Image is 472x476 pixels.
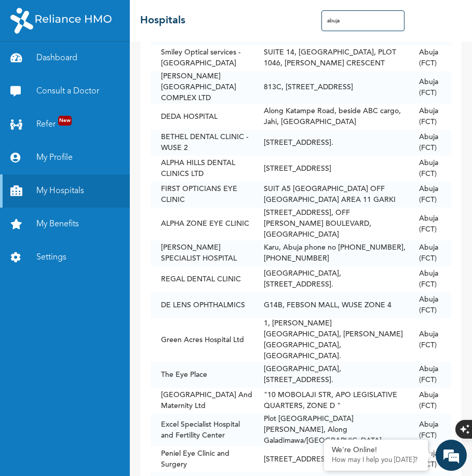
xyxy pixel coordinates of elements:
td: [GEOGRAPHIC_DATA], [STREET_ADDRESS]. [253,362,409,388]
td: Abuja (FCT) [409,208,451,240]
td: Abuja (FCT) [409,362,451,388]
td: Abuja (FCT) [409,45,451,71]
td: "10 MOBOLAJI STR, APO LEGISLATIVE QUARTERS, ZONE D " [253,388,409,414]
td: Karu, Abuja phone no [PHONE_NUMBER], [PHONE_NUMBER] [253,240,409,266]
td: 813C, [STREET_ADDRESS] [253,71,409,104]
td: Abuja (FCT) [409,130,451,156]
td: DE LENS OPHTHALMICS [151,292,253,318]
td: BETHEL DENTAL CLINIC - WUSE 2 [151,130,253,156]
img: d_794563401_company_1708531726252_794563401 [19,52,42,78]
div: Minimize live chat window [170,5,195,30]
textarea: Type your message and hit 'Enter' [5,316,198,352]
td: FIRST OPTICIANS EYE CLINIC [151,182,253,208]
td: SUIT A5 [GEOGRAPHIC_DATA] OFF [GEOGRAPHIC_DATA] AREA 11 GARKI [253,182,409,208]
td: DEDA HOSPITAL [151,104,253,130]
td: REGAL DENTAL CLINIC [151,266,253,292]
td: Smiley Optical services -[GEOGRAPHIC_DATA] [151,45,253,71]
td: Abuja (FCT) [409,104,451,130]
td: Abuja (FCT) [409,292,451,318]
td: Along Katampe Road, beside ABC cargo, Jahi, [GEOGRAPHIC_DATA] [253,104,409,130]
td: [PERSON_NAME] SPECIALIST HOSPITAL [151,240,253,266]
td: SUITE 14, [GEOGRAPHIC_DATA], PLOT 1046, [PERSON_NAME] CRESCENT [253,45,409,71]
td: The Eye Place [151,362,253,388]
td: [GEOGRAPHIC_DATA], [STREET_ADDRESS]. [253,266,409,292]
td: Abuja (FCT) [409,318,451,362]
td: 1, [PERSON_NAME][GEOGRAPHIC_DATA], [PERSON_NAME][GEOGRAPHIC_DATA], [GEOGRAPHIC_DATA]. [253,318,409,362]
td: Excel Specialist Hospital and Fertility Center [151,414,253,446]
td: Peniel Eye Clinic and Surgery [151,446,253,472]
td: Abuja (FCT) [409,446,451,472]
span: New [58,116,72,126]
td: Abuja (FCT) [409,388,451,414]
td: Plot [GEOGRAPHIC_DATA][PERSON_NAME], Along Galadimawa/[GEOGRAPHIC_DATA] [253,414,409,446]
td: Abuja (FCT) [409,266,451,292]
h2: Hospitals [140,13,185,29]
span: We're online! [60,147,143,252]
td: Abuja (FCT) [409,182,451,208]
div: FAQs [102,352,198,384]
td: Abuja (FCT) [409,414,451,446]
td: ALPHA HILLS DENTAL CLINICS LTD [151,156,253,182]
div: We're Online! [332,446,420,455]
td: Abuja (FCT) [409,156,451,182]
img: RelianceHMO's Logo [10,8,112,34]
td: [STREET_ADDRESS] [253,156,409,182]
td: [PERSON_NAME][GEOGRAPHIC_DATA] COMPLEX LTD [151,71,253,104]
td: Abuja (FCT) [409,240,451,266]
td: G14B, FEBSON MALL, WUSE ZONE 4 [253,292,409,318]
td: Green Acres Hospital Ltd [151,318,253,362]
td: ALPHA ZONE EYE CLINIC [151,208,253,240]
td: [GEOGRAPHIC_DATA] And Maternity Ltd [151,388,253,414]
input: Search Hospitals... [321,10,404,31]
td: [STREET_ADDRESS]. [253,446,409,472]
span: Conversation [5,370,102,377]
p: How may I help you today? [332,456,420,465]
td: [STREET_ADDRESS]. [253,130,409,156]
div: Chat with us now [54,58,174,72]
td: Abuja (FCT) [409,71,451,104]
td: [STREET_ADDRESS], OFF [PERSON_NAME] BOULEVARD, [GEOGRAPHIC_DATA] [253,208,409,240]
